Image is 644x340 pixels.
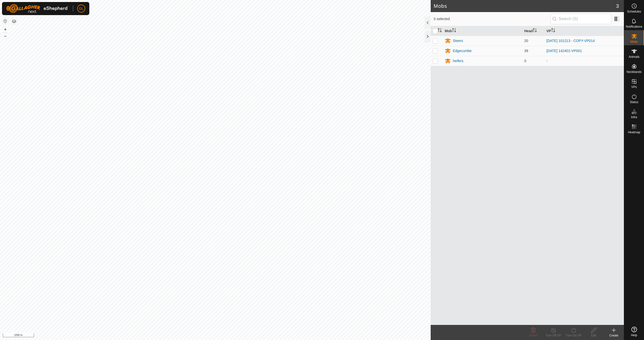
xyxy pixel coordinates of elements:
img: Gallagher Logo [6,4,69,13]
button: – [2,33,8,39]
span: Heatmap [628,131,640,134]
input: Search (S) [550,14,611,24]
th: Mob [443,26,522,36]
button: Reset Map [2,18,8,24]
span: Infra [631,116,637,119]
p-sorticon: Activate to sort [438,29,442,33]
div: Turn On VP [563,333,584,338]
th: Head [522,26,544,36]
div: heifers [453,58,463,64]
h2: Mobs [434,3,616,9]
div: Edgecumbe [453,48,472,54]
a: Contact Us [220,333,235,338]
span: Status [630,101,638,104]
span: GL [79,6,84,11]
a: [DATE] 142401-VP001 [546,49,582,53]
th: VP [544,26,624,36]
button: Map Layers [11,18,17,24]
button: + [2,26,8,32]
a: [DATE] 101213 - COPY-VP014 [546,39,595,43]
a: Privacy Policy [195,333,214,338]
span: Notifications [626,25,642,28]
a: Help [624,325,644,339]
span: 0 selected [434,16,550,22]
span: 3 [616,2,619,10]
span: Mobs [630,40,638,43]
span: Delete [529,334,538,337]
div: Create [604,333,624,338]
span: Help [631,334,637,337]
span: Animals [629,55,639,58]
span: Schedules [627,10,641,13]
span: 20 [524,39,528,43]
p-sorticon: Activate to sort [551,29,555,33]
span: 39 [524,49,528,53]
span: 0 [524,59,526,63]
span: VPs [631,86,637,89]
p-sorticon: Activate to sort [533,29,537,33]
div: Edit [584,333,604,338]
div: Turn Off VP [543,333,563,338]
p-sorticon: Activate to sort [452,29,456,33]
td: - [544,56,624,66]
div: Steers [453,38,463,44]
span: Neckbands [626,70,641,73]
